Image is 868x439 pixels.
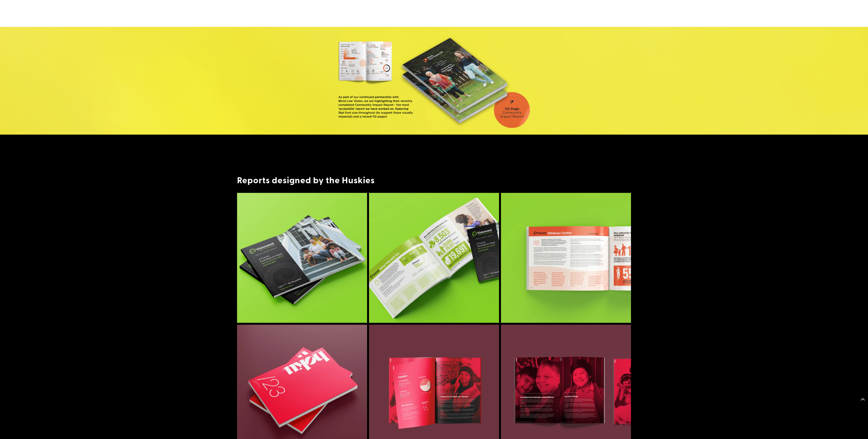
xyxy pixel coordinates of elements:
img: 13 [501,193,631,323]
img: 12 [369,193,499,323]
h4: Reports designed by the Huskies [237,164,631,188]
img: 1 [237,193,367,323]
